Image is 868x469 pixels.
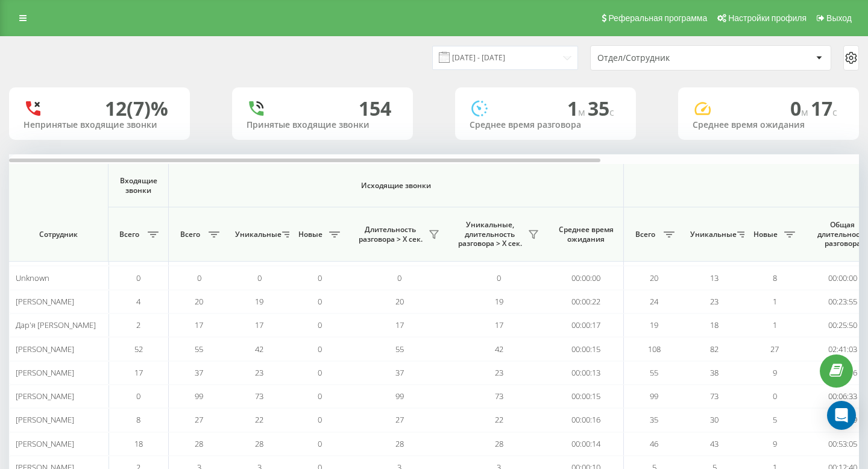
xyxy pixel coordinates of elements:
[134,438,143,449] span: 18
[16,296,74,307] span: [PERSON_NAME]
[588,95,614,121] span: 35
[136,391,140,401] span: 0
[195,296,203,307] span: 20
[578,105,588,119] span: м
[728,13,807,23] span: Настройки профиля
[195,367,203,378] span: 37
[16,438,74,449] span: [PERSON_NAME]
[255,367,263,378] span: 23
[650,391,658,401] span: 99
[495,296,503,307] span: 19
[395,391,404,401] span: 99
[134,344,143,354] span: 52
[195,414,203,425] span: 27
[650,296,658,307] span: 24
[690,230,734,239] span: Уникальные
[16,319,96,330] span: Дар'я [PERSON_NAME]
[117,176,160,195] span: Входящие звонки
[255,296,263,307] span: 19
[770,344,779,354] span: 27
[773,438,777,449] span: 9
[549,385,624,408] td: 00:00:15
[495,344,503,354] span: 42
[255,438,263,449] span: 28
[608,13,707,23] span: Реферальная программа
[136,272,140,283] span: 0
[318,344,322,354] span: 0
[195,438,203,449] span: 28
[495,391,503,401] span: 73
[597,53,741,63] div: Отдел/Сотрудник
[832,105,837,119] span: c
[16,367,74,378] span: [PERSON_NAME]
[255,344,263,354] span: 42
[257,272,262,283] span: 0
[811,95,837,121] span: 17
[136,296,140,307] span: 4
[567,95,588,121] span: 1
[455,220,524,248] span: Уникальные, длительность разговора > Х сек.
[105,97,168,120] div: 12 (7)%
[773,391,777,401] span: 0
[495,367,503,378] span: 23
[773,272,777,283] span: 8
[549,408,624,432] td: 00:00:16
[495,438,503,449] span: 28
[495,414,503,425] span: 22
[497,272,501,283] span: 0
[359,97,391,120] div: 154
[558,225,614,244] span: Среднее время ожидания
[318,319,322,330] span: 0
[136,319,140,330] span: 2
[195,391,203,401] span: 99
[549,361,624,385] td: 00:00:13
[826,13,852,23] span: Выход
[395,344,404,354] span: 55
[19,230,98,239] span: Сотрудник
[650,414,658,425] span: 35
[650,319,658,330] span: 19
[318,296,322,307] span: 0
[197,181,596,190] span: Исходящие звонки
[773,319,777,330] span: 1
[16,344,74,354] span: [PERSON_NAME]
[395,414,404,425] span: 27
[650,438,658,449] span: 46
[356,225,425,244] span: Длительность разговора > Х сек.
[115,230,144,239] span: Всего
[710,272,719,283] span: 13
[710,344,719,354] span: 82
[470,120,621,130] div: Среднее время разговора
[16,414,74,425] span: [PERSON_NAME]
[693,120,844,130] div: Среднее время ожидания
[650,367,658,378] span: 55
[549,337,624,360] td: 00:00:15
[549,313,624,337] td: 00:00:17
[397,272,401,283] span: 0
[650,272,658,283] span: 20
[395,319,404,330] span: 17
[549,266,624,289] td: 00:00:00
[24,120,175,130] div: Непринятые входящие звонки
[495,319,503,330] span: 17
[773,414,777,425] span: 5
[136,414,140,425] span: 8
[318,272,322,283] span: 0
[395,438,404,449] span: 28
[247,120,398,130] div: Принятые входящие звонки
[801,105,811,119] span: м
[710,414,719,425] span: 30
[318,391,322,401] span: 0
[235,230,278,239] span: Уникальные
[648,344,661,354] span: 108
[827,401,856,430] div: Open Intercom Messenger
[16,272,49,283] span: Unknown
[195,344,203,354] span: 55
[134,367,143,378] span: 17
[750,230,781,239] span: Новые
[255,391,263,401] span: 73
[318,367,322,378] span: 0
[295,230,325,239] span: Новые
[630,230,660,239] span: Всего
[395,367,404,378] span: 37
